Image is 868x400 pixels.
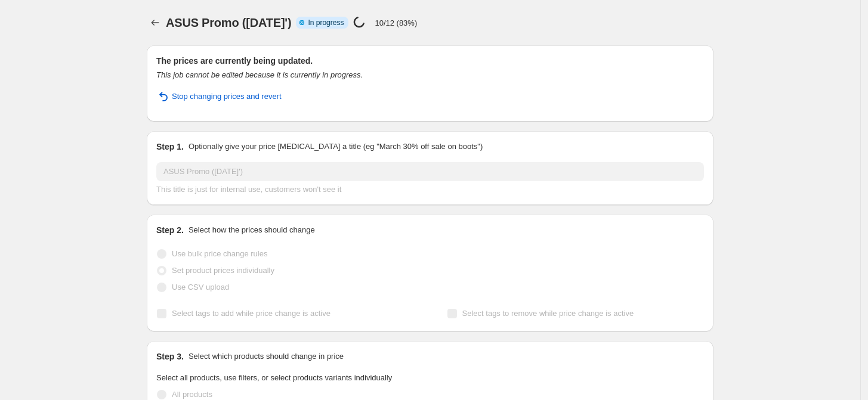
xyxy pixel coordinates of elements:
[172,309,330,318] span: Select tags to add while price change is active
[156,185,341,194] span: This title is just for internal use, customers won't see it
[172,91,282,103] span: Stop changing prices and revert
[189,224,315,236] p: Select how the prices should change
[156,373,392,382] span: Select all products, use filters, or select products variants individually
[147,14,163,31] button: Price change jobs
[189,351,344,362] p: Select which products should change in price
[156,162,704,181] input: 30% off holiday sale
[156,55,704,67] h2: The prices are currently being updated.
[166,16,291,29] span: ASUS Promo ([DATE]')
[149,87,289,106] button: Stop changing prices and revert
[308,18,344,27] span: In progress
[172,283,229,292] span: Use CSV upload
[156,141,184,153] h2: Step 1.
[156,224,184,236] h2: Step 2.
[156,351,184,362] h2: Step 3.
[172,390,212,399] span: All products
[172,266,274,275] span: Set product prices individually
[375,18,417,27] p: 10/12 (83%)
[189,141,483,153] p: Optionally give your price [MEDICAL_DATA] a title (eg "March 30% off sale on boots")
[462,309,634,318] span: Select tags to remove while price change is active
[172,249,267,258] span: Use bulk price change rules
[156,70,363,79] i: This job cannot be edited because it is currently in progress.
